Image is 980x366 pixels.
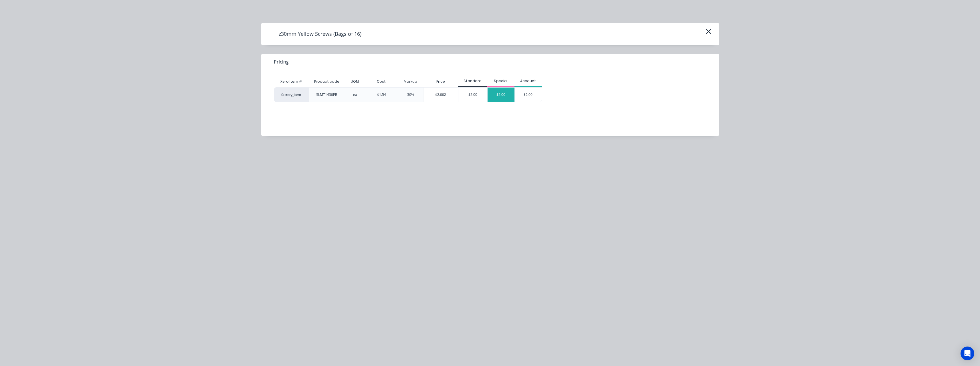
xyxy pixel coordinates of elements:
[274,76,308,87] div: Xero Item #
[407,92,414,97] div: 30%
[458,88,487,102] div: $2.00
[423,88,458,102] div: $2.002
[310,74,344,89] div: Product code
[487,78,515,84] div: Special
[423,76,458,87] div: Price
[365,76,398,87] div: Cost
[488,88,515,102] div: $2.00
[316,92,337,97] div: SLMT1430PB
[515,88,542,102] div: $2.00
[398,76,423,87] div: Markup
[458,78,487,84] div: Standard
[961,347,974,360] div: Open Intercom Messenger
[353,92,357,97] div: ea
[274,87,308,102] div: factory_item
[514,78,542,84] div: Account
[346,74,363,89] div: UOM
[270,29,370,39] h4: z30mm Yellow Screws (Bags of 16)
[377,92,386,97] div: $1.54
[274,58,289,65] span: Pricing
